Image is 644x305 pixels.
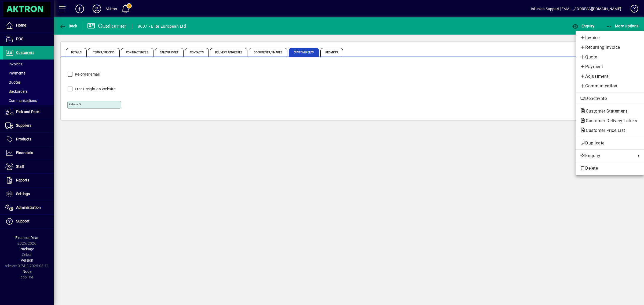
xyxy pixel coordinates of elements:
span: Deactivate [580,95,640,102]
span: Communication [580,83,640,89]
span: Customer Delivery Labels [580,118,640,123]
span: Payment [580,64,640,70]
span: Delete [580,165,640,172]
button: Deactivate customer [576,94,644,103]
span: Recurring Invoice [580,44,640,51]
span: Customer Price List [580,128,628,133]
span: Customer Statement [580,109,630,114]
span: Enquiry [580,152,633,159]
span: Invoice [580,35,640,41]
span: Adjustment [580,73,640,80]
span: Quote [580,54,640,60]
span: Duplicate [580,140,640,146]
